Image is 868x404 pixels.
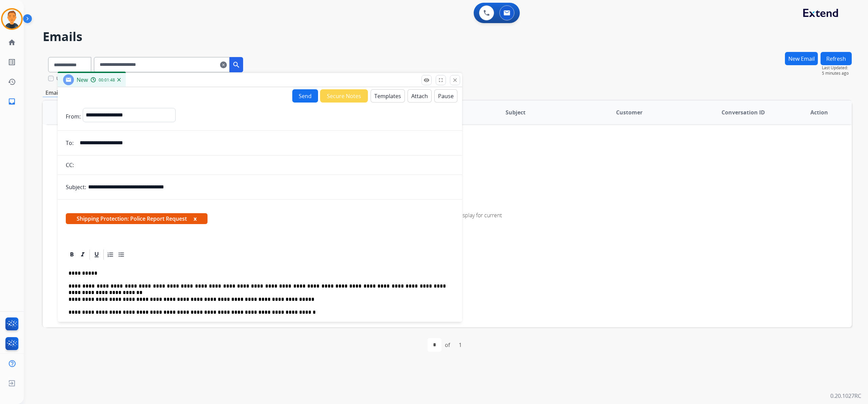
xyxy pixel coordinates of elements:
[438,77,444,83] mat-icon: fullscreen
[43,30,852,43] h2: Emails
[292,89,318,103] button: Send
[785,52,818,65] button: New Email
[2,10,21,29] img: avatar
[66,139,74,147] p: To:
[8,97,16,106] mat-icon: inbox
[408,89,432,103] button: Attach
[388,212,502,219] span: Sorry! There are no emails to display for current
[506,108,526,116] span: Subject
[822,65,852,71] span: Last Updated:
[722,108,765,116] span: Conversation ID
[8,38,16,47] mat-icon: home
[616,108,643,116] span: Customer
[220,61,227,69] mat-icon: clear
[830,392,861,400] p: 0.20.1027RC
[66,112,81,121] p: From:
[8,78,16,86] mat-icon: history
[78,250,88,260] div: Italic
[434,89,457,103] button: Pause
[66,183,86,191] p: Subject:
[116,250,126,260] div: Bullet List
[92,250,102,260] div: Underline
[99,77,115,83] span: 00:01:48
[66,213,208,224] span: Shipping Protection: Police Report Request
[77,76,88,84] span: New
[8,58,16,66] mat-icon: list_alt
[453,338,467,352] div: 1
[105,250,116,260] div: Ordered List
[67,250,77,260] div: Bold
[320,89,368,103] button: Secure Notes
[232,61,240,69] mat-icon: search
[776,100,852,124] th: Action
[66,161,74,169] p: CC:
[194,215,197,223] button: x
[56,75,103,82] label: Use Filters In Search
[821,52,852,65] button: Refresh
[423,77,430,83] mat-icon: remove_red_eye
[445,341,450,349] div: of
[371,89,405,103] button: Templates
[452,77,458,83] mat-icon: close
[822,71,852,76] span: 5 minutes ago
[43,89,73,97] p: Emails (0)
